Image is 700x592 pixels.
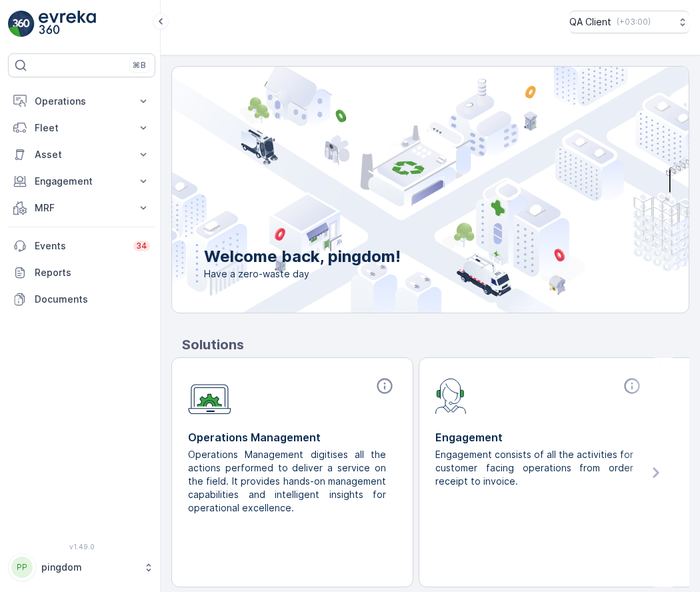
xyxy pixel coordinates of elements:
[617,17,651,27] p: ( +03:00 )
[8,115,155,141] button: Fleet
[8,88,155,115] button: Operations
[39,11,96,37] img: logo_light-DOdMpM7g.png
[133,60,146,71] p: ⌘B
[35,95,129,108] p: Operations
[8,195,155,221] button: MRF
[188,429,397,445] p: Operations Management
[8,286,155,313] a: Documents
[41,561,137,574] p: pingdom
[204,246,401,267] p: Welcome back, pingdom!
[8,543,155,551] span: v 1.49.0
[8,141,155,168] button: Asset
[435,429,644,445] p: Engagement
[35,266,150,279] p: Reports
[435,448,633,488] p: Engagement consists of all the activities for customer facing operations from order receipt to in...
[204,267,401,281] span: Have a zero-waste day
[182,335,689,355] p: Solutions
[35,121,129,135] p: Fleet
[8,233,155,259] a: Events34
[35,239,125,253] p: Events
[35,148,129,161] p: Asset
[35,293,150,306] p: Documents
[11,557,33,578] div: PP
[35,175,129,188] p: Engagement
[188,448,386,515] p: Operations Management digitises all the actions performed to deliver a service on the field. It p...
[8,168,155,195] button: Engagement
[188,377,231,415] img: module-icon
[136,241,147,251] p: 34
[8,259,155,286] a: Reports
[569,11,689,33] button: QA Client(+03:00)
[112,67,689,313] img: city illustration
[35,201,129,215] p: MRF
[435,377,467,414] img: module-icon
[8,11,35,37] img: logo
[569,15,611,29] p: QA Client
[8,553,155,581] button: PPpingdom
